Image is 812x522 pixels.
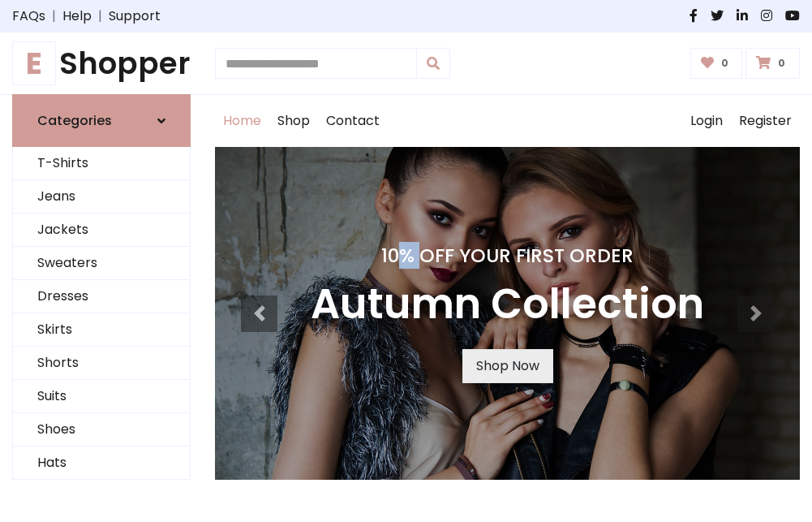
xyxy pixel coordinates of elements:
a: Help [62,6,92,26]
a: Support [109,6,161,26]
h4: 10% Off Your First Order [311,244,704,267]
a: 0 [745,48,800,79]
span: | [45,6,62,26]
a: Shorts [13,347,190,380]
h1: Shopper [12,45,191,81]
a: Contact [318,95,388,147]
h3: Autumn Collection [311,280,704,330]
a: Hats [13,447,190,480]
a: Skirts [13,313,190,347]
a: T-Shirts [13,147,190,180]
span: 0 [774,56,789,71]
a: Home [215,95,269,147]
a: 0 [690,48,743,79]
a: Categories [12,94,191,147]
span: E [12,41,56,85]
span: | [92,6,109,26]
a: FAQs [12,6,45,26]
a: Shop [269,95,318,147]
a: Jackets [13,214,190,247]
a: EShopper [12,45,191,81]
h6: Categories [37,113,112,128]
a: Login [682,95,731,147]
span: 0 [717,56,733,71]
a: Shop Now [462,349,553,383]
a: Shoes [13,413,190,447]
a: Sweaters [13,247,190,280]
a: Suits [13,380,190,413]
a: Jeans [13,180,190,214]
a: Register [731,95,800,147]
a: Dresses [13,280,190,313]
